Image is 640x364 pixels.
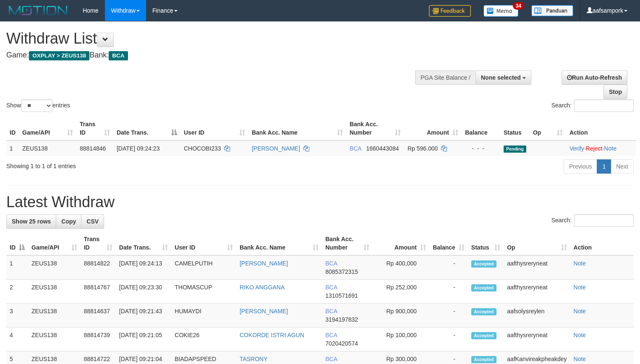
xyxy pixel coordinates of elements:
td: 1 [6,140,19,156]
a: Copy [56,214,81,229]
span: Accepted [471,260,496,268]
td: ZEUS138 [28,328,81,351]
span: OXPLAY > ZEUS138 [29,51,89,60]
span: [DATE] 09:24:23 [117,145,159,152]
span: BCA [325,308,337,315]
td: aafsolysreylen [504,304,570,328]
label: Search: [551,99,634,112]
span: BCA [325,332,337,338]
td: CAMELPUTIH [171,255,236,280]
span: BCA [325,260,337,267]
a: Reject [586,145,603,152]
div: PGA Site Balance / [415,70,475,85]
td: · · [566,140,636,156]
label: Search: [551,214,634,227]
td: ZEUS138 [19,140,76,156]
td: aafthysreryneat [504,255,570,280]
th: Bank Acc. Number: activate to sort column ascending [322,231,373,255]
input: Search: [574,99,634,112]
span: Rp 596.000 [408,145,438,152]
td: Rp 400,000 [373,255,429,280]
td: 1 [6,255,28,280]
a: CSV [81,214,104,229]
img: Button%20Memo.svg [483,5,519,17]
th: Status: activate to sort column ascending [468,231,504,255]
th: Amount: activate to sort column ascending [373,231,429,255]
span: CSV [86,218,99,225]
h1: Latest Withdraw [6,194,634,211]
td: HUMAYDI [171,304,236,328]
td: THOMASCUP [171,280,236,304]
span: Copy 1310571691 to clipboard [325,292,358,299]
span: Show 25 rows [12,218,51,225]
td: [DATE] 09:21:05 [116,328,172,351]
th: Op: activate to sort column ascending [530,117,566,140]
td: 2 [6,280,28,304]
span: Copy 1660443084 to clipboard [366,145,399,152]
td: Rp 252,000 [373,280,429,304]
a: 1 [597,159,611,174]
td: 88814637 [81,304,116,328]
td: 4 [6,328,28,351]
td: - [429,328,468,351]
th: Action [570,231,634,255]
th: Game/API: activate to sort column ascending [19,117,76,140]
h4: Game: Bank: [6,51,418,60]
th: Bank Acc. Name: activate to sort column ascending [248,117,346,140]
th: Date Trans.: activate to sort column ascending [116,231,172,255]
span: CHOCOBI233 [184,145,221,152]
a: Show 25 rows [6,214,56,229]
img: panduan.png [531,5,573,16]
td: [DATE] 09:23:30 [116,280,172,304]
a: Stop [603,85,627,99]
span: Accepted [471,356,496,363]
a: Note [574,356,586,362]
span: 34 [513,2,524,10]
th: Bank Acc. Number: activate to sort column ascending [346,117,404,140]
a: Note [574,332,586,338]
input: Search: [574,214,634,227]
span: BCA [325,356,337,362]
th: Op: activate to sort column ascending [504,231,570,255]
span: None selected [481,74,521,81]
span: Pending [504,146,526,153]
td: - [429,280,468,304]
td: [DATE] 09:21:43 [116,304,172,328]
th: User ID: activate to sort column ascending [171,231,236,255]
td: ZEUS138 [28,280,81,304]
td: aafthysreryneat [504,280,570,304]
span: Copy 3194197832 to clipboard [325,316,358,323]
td: - [429,304,468,328]
th: Game/API: activate to sort column ascending [28,231,81,255]
span: BCA [325,284,337,291]
a: Previous [564,159,597,174]
td: aafthysreryneat [504,328,570,351]
td: [DATE] 09:24:13 [116,255,172,280]
a: Verify [569,145,584,152]
a: Note [574,260,586,267]
th: Amount: activate to sort column ascending [404,117,462,140]
td: 88814822 [81,255,116,280]
span: BCA [109,51,128,60]
span: Copy 8085372315 to clipboard [325,268,358,275]
td: 88814739 [81,328,116,351]
th: Date Trans.: activate to sort column descending [113,117,180,140]
a: RIKO ANGGANA [240,284,285,291]
td: 88814767 [81,280,116,304]
a: TASRONY [240,356,268,362]
th: ID [6,117,19,140]
th: Action [566,117,636,140]
a: [PERSON_NAME] [240,308,288,315]
td: COKIE26 [171,328,236,351]
th: Trans ID: activate to sort column ascending [76,117,113,140]
td: - [429,255,468,280]
td: Rp 100,000 [373,328,429,351]
img: Feedback.jpg [429,5,471,17]
button: None selected [475,70,531,85]
span: 88814846 [80,145,106,152]
th: Balance: activate to sort column ascending [429,231,468,255]
td: ZEUS138 [28,304,81,328]
th: Balance [462,117,500,140]
th: Trans ID: activate to sort column ascending [81,231,116,255]
span: Copy 7020420574 to clipboard [325,340,358,347]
